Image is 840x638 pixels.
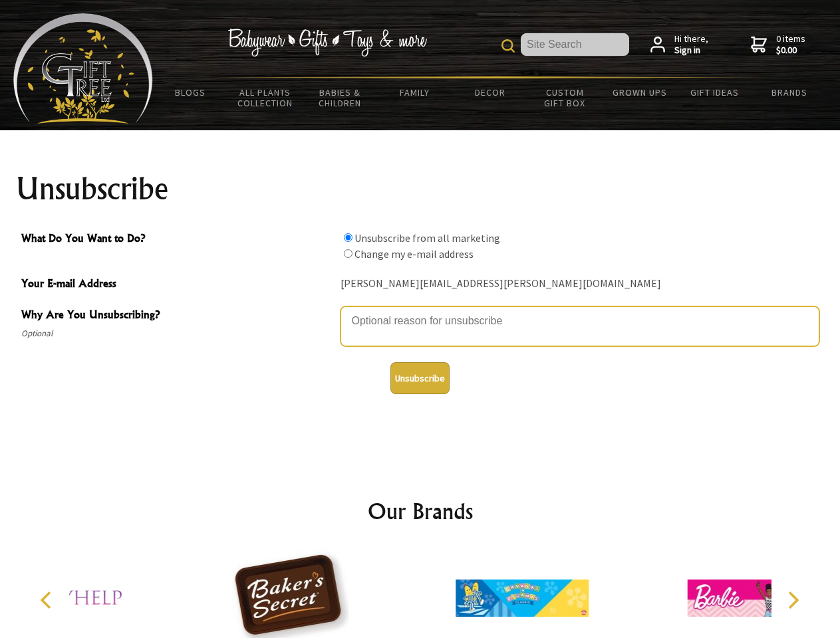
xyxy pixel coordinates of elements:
[21,306,334,326] span: Why Are You Unsubscribing?
[33,585,63,615] button: Previous
[674,33,708,56] span: Hi there,
[16,173,825,205] h1: Unsubscribe
[21,275,334,294] span: Your E-mail Address
[303,78,378,117] a: Babies & Children
[674,45,708,56] strong: Sign in
[227,29,427,56] img: Babywear - Gifts - Toys & more
[341,306,819,346] textarea: Why Are You Unsubscribing?
[650,33,708,56] a: Hi there,Sign in
[378,78,453,106] a: Family
[776,45,805,56] strong: $0.00
[344,233,352,242] input: What Do You Want to Do?
[153,78,228,106] a: BLOGS
[354,231,500,245] label: Unsubscribe from all marketing
[21,326,334,342] span: Optional
[13,13,153,124] img: Babyware - Gifts - Toys and more...
[751,33,805,56] a: 0 items$0.00
[752,78,827,106] a: Brands
[21,230,334,249] span: What Do You Want to Do?
[677,78,752,106] a: Gift Ideas
[27,495,814,527] h2: Our Brands
[344,249,352,258] input: What Do You Want to Do?
[354,247,474,261] label: Change my e-mail address
[527,78,603,117] a: Custom Gift Box
[776,33,805,56] span: 0 items
[228,78,303,117] a: All Plants Collection
[341,274,819,294] div: [PERSON_NAME][EMAIL_ADDRESS][PERSON_NAME][DOMAIN_NAME]
[602,78,677,106] a: Grown Ups
[390,362,450,394] button: Unsubscribe
[521,33,629,56] input: Site Search
[778,585,807,615] button: Next
[452,78,527,106] a: Decor
[501,39,515,53] img: product search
